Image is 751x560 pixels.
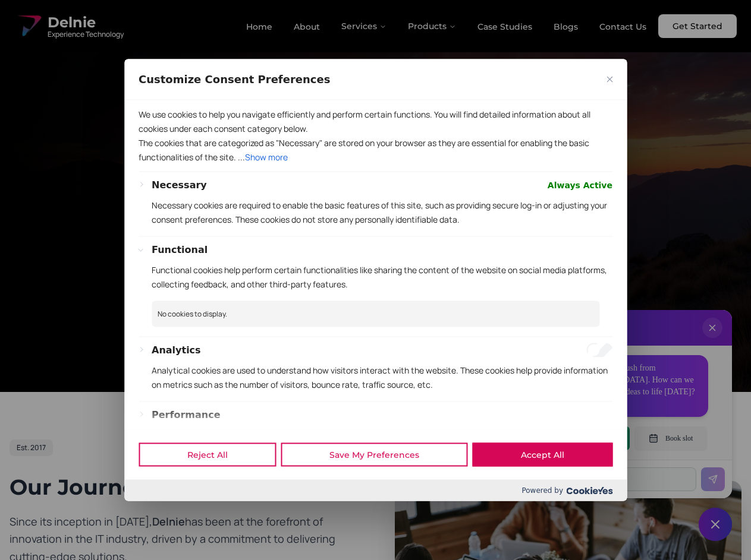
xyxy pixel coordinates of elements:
[152,242,208,257] button: Functional
[281,443,467,467] button: Save My Preferences
[139,443,276,467] button: Reject All
[152,262,612,291] p: Functional cookies help perform certain functionalities like sharing the content of the website o...
[607,76,612,82] img: Close
[139,107,612,135] p: We use cookies to help you navigate efficiently and perform certain functions. You will find deta...
[152,300,599,327] p: No cookies to display.
[124,480,627,501] div: Powered by
[139,72,330,86] span: Customize Consent Preferences
[152,198,612,226] p: Necessary cookies are required to enable the basic features of this site, such as providing secur...
[139,135,612,164] p: The cookies that are categorized as "Necessary" are stored on your browser as they are essential ...
[152,343,201,357] button: Analytics
[152,363,612,391] p: Analytical cookies are used to understand how visitors interact with the website. These cookies h...
[566,486,612,494] img: Cookieyes logo
[586,343,612,357] input: Enable Analytics
[472,443,612,467] button: Accept All
[152,178,207,192] button: Necessary
[548,178,612,192] span: Always Active
[245,150,288,164] button: Show more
